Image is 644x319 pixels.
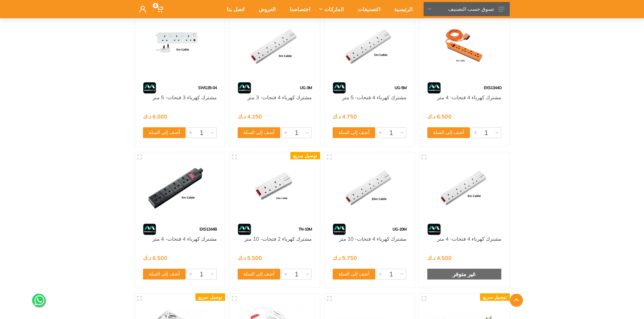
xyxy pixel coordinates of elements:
[143,223,157,235] img: 5.webp
[333,255,357,261] div: 5.750 د.ك
[333,127,375,138] button: أضف إلى السلة
[152,236,217,242] a: مشترك كهرباء 4 فتحات- 4 متر
[480,293,510,301] div: توصيل سريع
[236,158,314,217] img: Royal Tools - مشترك كهرباء 2 فتحات- 10 متر
[141,17,219,75] img: Royal Tools - مشترك كهرباء 3 فتحات- 5 متر
[331,158,409,217] img: Royal Tools - مشترك كهرباء 4 فتحات- 10 متر
[244,236,312,242] a: مشترك كهرباء 2 فتحات- 10 متر
[218,2,249,16] div: اتصل بنا
[424,2,510,16] button: تسوق حسب التصنيف
[333,223,346,235] img: 5.webp
[437,94,501,101] a: مشترك كهرباء 4 فتحات- 4 متر
[427,114,452,119] div: 6.500 د.ك
[143,269,186,280] button: أضف إلى السلة
[300,85,312,90] span: UG-3M
[339,236,406,242] a: مشترك كهرباء 4 فتحات- 10 متر
[331,17,409,75] img: Royal Tools - مشترك كهرباء 4 فتحات- 5 متر
[143,114,167,119] div: 6.000 د.ك
[199,227,217,232] span: EXS1344B
[247,94,312,101] a: مشترك كهرباء 4 فتحات- 3 متر
[333,269,375,280] button: أضف إلى السلة
[349,2,385,16] div: التصنيفات
[425,17,503,75] img: Royal Tools - مشترك كهرباء 4 فتحات- 4 متر
[238,82,251,94] img: 5.webp
[437,236,501,242] a: مشترك كهرباء 4 فتحات- 4 متر
[195,293,225,301] div: توصيل سريع
[238,114,262,119] div: 4.250 د.ك
[141,158,219,217] img: Royal Tools - مشترك كهرباء 4 فتحات- 4 متر
[281,2,315,16] div: اختصاصنا
[236,17,314,75] img: Royal Tools - مشترك كهرباء 4 فتحات- 3 متر
[315,2,349,16] div: الماركات
[425,158,503,217] img: Royal Tools - مشترك كهرباء 4 فتحات- 4 متر
[333,114,357,119] div: 4.750 د.ك
[484,85,501,90] span: EXS1344O
[299,227,312,232] span: TN-10M
[198,85,217,90] span: SWG35-04
[249,2,281,16] div: العروض
[143,255,167,261] div: 6.500 د.ك
[143,127,186,138] button: أضف إلى السلة
[153,3,158,8] span: 0
[333,82,346,94] img: 5.webp
[238,127,280,138] button: أضف إلى السلة
[427,127,470,138] button: أضف إلى السلة
[238,269,280,280] button: أضف إلى السلة
[290,152,320,159] div: توصيل سريع
[427,269,501,280] div: غير متوفر
[152,94,217,101] a: مشترك كهرباء 3 فتحات- 5 متر
[385,2,417,16] div: الرئيسية
[427,223,441,235] img: 5.webp
[392,227,406,232] span: UG-10M
[143,82,157,94] img: 5.webp
[238,255,262,261] div: 5.500 د.ك
[342,94,406,101] a: مشترك كهرباء 4 فتحات- 5 متر
[427,82,441,94] img: 5.webp
[395,85,406,90] span: UG-5M
[427,255,452,261] div: 4.500 د.ك
[238,223,251,235] img: 5.webp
